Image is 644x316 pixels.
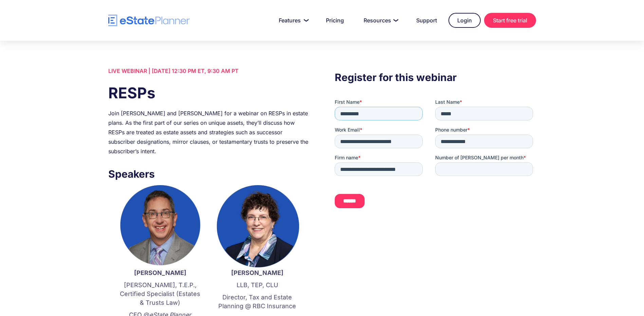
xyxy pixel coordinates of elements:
strong: [PERSON_NAME] [134,269,186,276]
a: Start free trial [484,13,536,28]
h3: Speakers [108,166,309,182]
a: Pricing [318,14,352,27]
a: Login [448,13,481,28]
a: home [108,15,190,26]
h3: Register for this webinar [335,70,536,85]
strong: [PERSON_NAME] [231,269,283,276]
div: Join [PERSON_NAME] and [PERSON_NAME] for a webinar on RESPs in estate plans. As the first part of... [108,108,309,156]
div: LIVE WEBINAR | [DATE] 12:30 PM ET, 9:30 AM PT [108,66,309,76]
a: Resources [355,14,405,27]
h1: RESPs [108,82,309,103]
p: Director, Tax and Estate Planning @ RBC Insurance [216,293,299,311]
a: Features [271,14,314,27]
p: [PERSON_NAME], T.E.P., Certified Specialist (Estates & Trusts Law) [118,281,202,307]
a: Support [408,14,445,27]
iframe: Form 0 [335,99,536,220]
p: LLB, TEP, CLU [216,281,299,290]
